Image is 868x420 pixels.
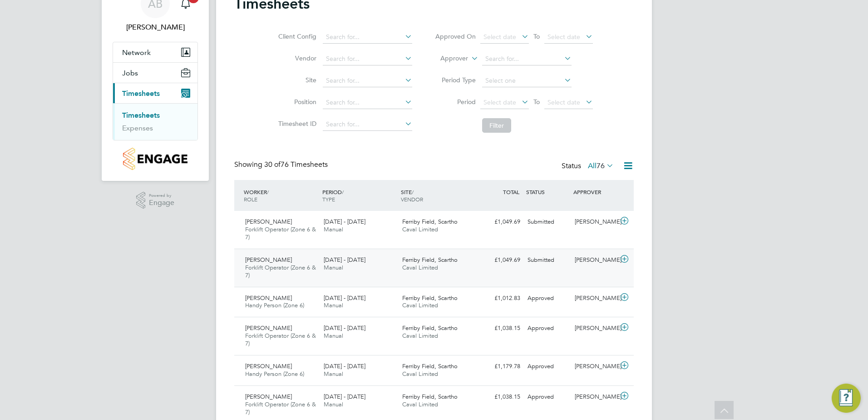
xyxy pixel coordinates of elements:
[276,120,316,128] label: Timesheet ID
[435,98,476,106] label: Period
[477,359,524,374] div: £1,179.78
[324,370,343,378] span: Manual
[477,291,524,306] div: £1,012.83
[320,184,399,207] div: PERIOD
[524,390,571,405] div: Approved
[245,264,316,279] span: Forklift Operator (Zone 6 & 7)
[149,199,174,207] span: Engage
[402,264,438,271] span: Caval Limited
[267,188,269,195] span: /
[245,400,316,416] span: Forklift Operator (Zone 6 & 7)
[503,188,519,195] span: TOTAL
[113,103,197,140] div: Timesheets
[323,75,412,87] input: Search for...
[234,160,330,170] div: Showing
[571,184,618,200] div: APPROVER
[402,332,438,340] span: Caval Limited
[324,264,343,271] span: Manual
[483,33,516,41] span: Select date
[402,370,438,378] span: Caval Limited
[435,76,476,84] label: Period Type
[245,218,292,225] span: [PERSON_NAME]
[571,291,618,306] div: [PERSON_NAME]
[324,225,343,233] span: Manual
[323,96,412,109] input: Search for...
[113,148,198,170] a: Go to home page
[245,294,292,302] span: [PERSON_NAME]
[122,111,160,120] a: Timesheets
[245,370,304,378] span: Handy Person (Zone 6)
[122,124,153,132] a: Expenses
[122,48,151,57] span: Network
[324,393,365,400] span: [DATE] - [DATE]
[401,195,423,203] span: VENDOR
[524,359,571,374] div: Approved
[324,362,365,370] span: [DATE] - [DATE]
[402,400,438,408] span: Caval Limited
[122,69,138,77] span: Jobs
[402,256,458,264] span: Ferriby Field, Scartho
[324,332,343,340] span: Manual
[245,362,292,370] span: [PERSON_NAME]
[245,225,316,241] span: Forklift Operator (Zone 6 & 7)
[324,301,343,309] span: Manual
[402,218,458,225] span: Ferriby Field, Scartho
[276,76,316,84] label: Site
[427,54,468,63] label: Approver
[276,32,316,40] label: Client Config
[571,321,618,336] div: [PERSON_NAME]
[547,33,580,41] span: Select date
[531,30,542,42] span: To
[245,324,292,332] span: [PERSON_NAME]
[524,321,571,336] div: Approved
[136,192,175,209] a: Powered byEngage
[276,98,316,106] label: Position
[571,215,618,230] div: [PERSON_NAME]
[245,332,316,347] span: Forklift Operator (Zone 6 & 7)
[402,294,458,302] span: Ferriby Field, Scartho
[245,256,292,264] span: [PERSON_NAME]
[244,195,257,203] span: ROLE
[562,160,616,173] div: Status
[264,160,281,169] span: 30 of
[412,188,414,195] span: /
[477,321,524,336] div: £1,038.15
[264,160,328,169] span: 76 Timesheets
[402,324,458,332] span: Ferriby Field, Scartho
[524,215,571,230] div: Submitted
[324,218,365,225] span: [DATE] - [DATE]
[547,98,580,106] span: Select date
[149,192,174,200] span: Powered by
[571,359,618,374] div: [PERSON_NAME]
[483,98,516,106] span: Select date
[113,83,197,103] button: Timesheets
[832,384,861,413] button: Engage Resource Center
[245,393,292,400] span: [PERSON_NAME]
[323,31,412,44] input: Search for...
[588,161,614,170] label: All
[482,53,572,65] input: Search for...
[324,324,365,332] span: [DATE] - [DATE]
[435,32,476,40] label: Approved On
[402,393,458,400] span: Ferriby Field, Scartho
[399,184,477,207] div: SITE
[276,54,316,62] label: Vendor
[524,253,571,268] div: Submitted
[477,390,524,405] div: £1,038.15
[482,75,572,87] input: Select one
[322,195,335,203] span: TYPE
[123,148,187,170] img: countryside-properties-logo-retina.png
[324,400,343,408] span: Manual
[323,53,412,65] input: Search for...
[324,294,365,302] span: [DATE] - [DATE]
[113,22,198,33] span: Adam Bouncer
[482,118,511,133] button: Filter
[571,390,618,405] div: [PERSON_NAME]
[571,253,618,268] div: [PERSON_NAME]
[122,89,160,98] span: Timesheets
[477,215,524,230] div: £1,049.69
[402,301,438,309] span: Caval Limited
[242,184,320,207] div: WORKER
[324,256,365,264] span: [DATE] - [DATE]
[245,301,304,309] span: Handy Person (Zone 6)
